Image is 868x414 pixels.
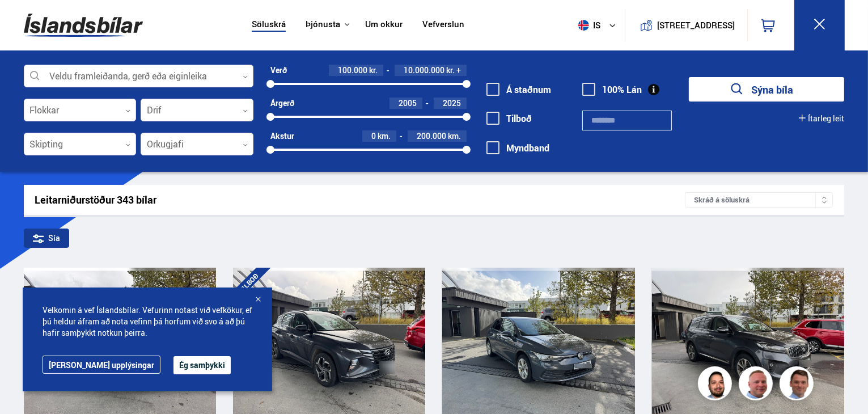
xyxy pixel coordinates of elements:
div: Akstur [270,132,294,141]
span: kr. [369,66,378,75]
span: 0 [371,130,376,141]
span: kr. [446,66,455,75]
button: Opna LiveChat spjallviðmót [9,5,43,39]
a: Um okkur [365,19,403,31]
label: Tilboð [486,113,532,124]
button: Þjónusta [306,19,340,30]
label: Myndband [486,143,549,153]
span: Velkomin á vef Íslandsbílar. Vefurinn notast við vefkökur, ef þú heldur áfram að nota vefinn þá h... [43,305,252,339]
button: Sýna bíla [689,77,844,102]
span: 200.000 [417,130,446,141]
div: Árgerð [270,99,294,108]
img: G0Ugv5HjCgRt.svg [24,7,143,44]
span: 2005 [399,98,417,108]
div: Leitarniðurstöður 343 bílar [35,194,685,206]
label: Á staðnum [486,85,551,95]
span: 10.000.000 [404,65,444,75]
span: km. [378,132,391,141]
span: + [456,66,461,75]
a: Söluskrá [252,19,286,31]
a: [PERSON_NAME] upplýsingar [43,356,160,374]
button: is [574,9,625,42]
img: FbJEzSuNWCJXmdc-.webp [781,368,815,402]
span: is [574,20,602,31]
span: km. [448,132,461,141]
button: Ítarleg leit [799,114,844,123]
button: [STREET_ADDRESS] [662,20,731,30]
img: siFngHWaQ9KaOqBr.png [740,368,774,402]
div: Sía [24,229,69,248]
span: 100.000 [338,65,367,75]
span: 2025 [443,98,461,108]
button: Ég samþykki [173,356,231,374]
a: Vefverslun [422,19,464,31]
a: [STREET_ADDRESS] [631,9,741,41]
div: Skráð á söluskrá [685,192,833,208]
img: nhp88E3Fdnt1Opn2.png [700,368,734,402]
img: svg+xml;base64,PHN2ZyB4bWxucz0iaHR0cDovL3d3dy53My5vcmcvMjAwMC9zdmciIHdpZHRoPSI1MTIiIGhlaWdodD0iNT... [578,20,589,31]
label: 100% Lán [582,85,642,95]
div: Verð [270,66,287,75]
